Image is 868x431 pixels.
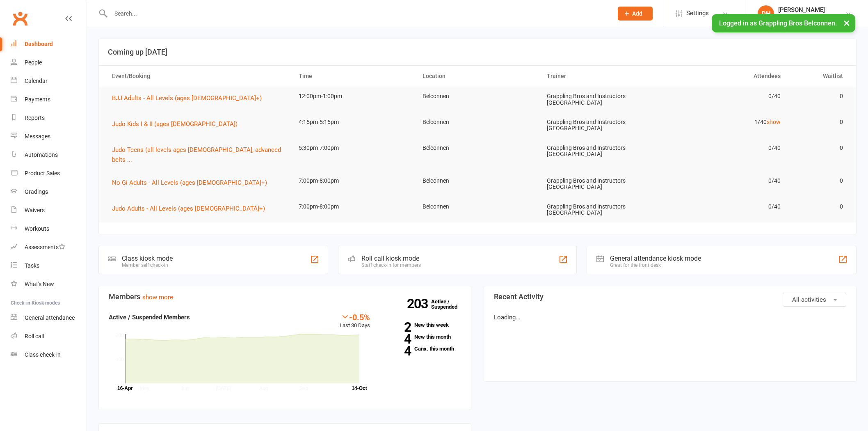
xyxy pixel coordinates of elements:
td: 7:00pm-8:00pm [291,197,416,216]
td: 0 [788,197,850,216]
td: Grappling Bros and Instructors [GEOGRAPHIC_DATA] [539,87,664,112]
strong: 4 [382,345,411,357]
td: 0 [788,87,850,106]
div: What's New [25,281,54,287]
a: Roll call [11,327,87,346]
td: 0 [788,112,850,132]
td: Grappling Bros and Instructors [GEOGRAPHIC_DATA] [539,197,664,223]
button: All activities [783,293,846,307]
td: Belconnen [415,87,539,106]
div: Product Sales [25,170,60,177]
td: 0/40 [664,171,788,190]
th: Time [291,66,416,87]
button: × [839,14,854,32]
div: Gradings [25,188,48,195]
td: 0 [788,138,850,158]
td: 7:00pm-8:00pm [291,171,416,190]
td: Belconnen [415,138,539,158]
div: Reports [25,115,45,121]
a: Reports [11,109,87,127]
a: Workouts [11,220,87,238]
span: Add [632,10,642,17]
a: Waivers [11,201,87,220]
td: 1/40 [664,112,788,132]
a: 203Active / Suspended [431,293,467,316]
span: BJJ Adults - All Levels (ages [DEMOGRAPHIC_DATA]+) [112,94,262,102]
div: Class kiosk mode [122,254,173,262]
a: Gradings [11,183,87,201]
td: 5:30pm-7:00pm [291,138,416,158]
a: Payments [11,90,87,109]
a: Product Sales [11,164,87,183]
th: Trainer [539,66,664,87]
td: Belconnen [415,171,539,190]
td: Belconnen [415,197,539,216]
a: What's New [11,275,87,293]
div: Assessments [25,244,65,250]
a: 4New this month [382,334,461,339]
a: People [11,53,87,72]
span: No Gi Adults - All Levels (ages [DEMOGRAPHIC_DATA]+) [112,179,267,186]
a: 4Canx. this month [382,346,461,351]
div: Dashboard [25,41,53,47]
a: Class kiosk mode [11,346,87,364]
a: show more [142,293,173,301]
div: Messages [25,133,50,140]
h3: Recent Activity [494,293,846,301]
div: Grappling Bros Belconnen [778,14,844,21]
td: 0/40 [664,87,788,106]
th: Attendees [664,66,788,87]
button: No Gi Adults - All Levels (ages [DEMOGRAPHIC_DATA]+) [112,178,273,188]
td: Belconnen [415,112,539,132]
a: Tasks [11,257,87,275]
button: Judo Teens (all levels ages [DEMOGRAPHIC_DATA], advanced belts ... [112,145,284,165]
a: show [767,119,781,125]
span: All activities [792,296,826,303]
div: General attendance [25,314,75,321]
div: Automations [25,151,58,158]
h3: Coming up [DATE] [108,48,847,56]
strong: 4 [382,333,411,345]
span: Judo Teens (all levels ages [DEMOGRAPHIC_DATA], advanced belts ... [112,146,281,163]
div: Tasks [25,262,39,269]
button: Judo Kids I & II (ages [DEMOGRAPHIC_DATA]) [112,119,243,129]
span: Settings [686,4,709,23]
a: Clubworx [10,8,30,29]
button: BJJ Adults - All Levels (ages [DEMOGRAPHIC_DATA]+) [112,93,267,103]
div: Roll call kiosk mode [361,254,421,262]
div: Calendar [25,78,48,84]
span: Judo Adults - All Levels (ages [DEMOGRAPHIC_DATA]+) [112,205,265,212]
td: 0/40 [664,197,788,216]
div: -0.5% [340,312,370,321]
div: Payments [25,96,50,103]
strong: 2 [382,321,411,333]
input: Search... [108,8,607,19]
strong: 203 [407,298,431,310]
button: Add [618,7,653,21]
div: People [25,59,42,66]
strong: Active / Suspended Members [109,314,190,321]
h3: Members [109,293,461,301]
a: 2New this week [382,322,461,328]
div: Class check-in [25,351,61,358]
th: Event/Booking [105,66,291,87]
th: Location [415,66,539,87]
a: General attendance kiosk mode [11,309,87,327]
div: Last 30 Days [340,312,370,330]
div: Member self check-in [122,262,173,268]
a: Calendar [11,72,87,90]
td: Grappling Bros and Instructors [GEOGRAPHIC_DATA] [539,112,664,138]
button: Judo Adults - All Levels (ages [DEMOGRAPHIC_DATA]+) [112,204,271,213]
div: Staff check-in for members [361,262,421,268]
td: 4:15pm-5:15pm [291,112,416,132]
td: 12:00pm-1:00pm [291,87,416,106]
div: Great for the front desk [610,262,701,268]
div: Waivers [25,207,45,213]
p: Loading... [494,312,846,322]
td: 0 [788,171,850,190]
span: Judo Kids I & II (ages [DEMOGRAPHIC_DATA]) [112,120,238,128]
a: Automations [11,146,87,164]
td: Grappling Bros and Instructors [GEOGRAPHIC_DATA] [539,171,664,197]
div: General attendance kiosk mode [610,254,701,262]
td: 0/40 [664,138,788,158]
